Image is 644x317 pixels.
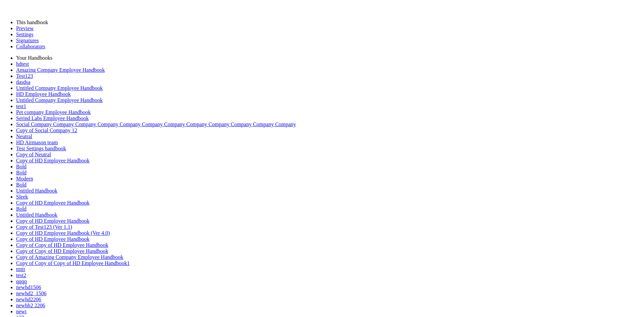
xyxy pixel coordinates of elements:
a: Neutral [16,134,32,139]
a: Signatures [16,38,39,43]
a: Copy of Neutral [16,152,51,157]
a: Copy of Social Company 12 [16,127,77,133]
a: newhd2_1506 [16,290,47,296]
a: Copy of HD Employee Handbook [16,200,90,206]
a: tttttt [16,266,25,272]
a: Sleek [16,194,28,200]
a: Copy of Copy of HD Employee Handbook [16,242,108,248]
li: This handbook [16,19,641,25]
a: Copy of HD Employee Handbook [16,158,90,163]
a: hdtest [16,61,29,67]
a: newhd2206 [16,297,41,302]
a: dasdsa [16,79,31,85]
a: HD Employee Handbook [16,91,71,97]
a: Settings [16,32,34,37]
a: Copy of HD Employee Handbook [16,236,90,242]
a: Modern [16,176,33,181]
a: Collaborators [16,44,45,49]
a: Untitled Company Employee Handbook [16,85,103,91]
a: Copy of Amazing Company Employee Handbook [16,254,123,260]
a: newhd1506 [16,284,41,290]
a: Test123 [16,73,33,79]
a: Copy of Test123 (Ver 1.1) [16,224,72,230]
a: Copy of HD Employee Handbook (Ver 4.0) [16,230,110,236]
a: Bold [16,182,26,188]
a: Amazing Company Employee Handbook [16,67,105,73]
a: Bold [16,206,26,212]
a: Untitled Handbook [16,188,57,194]
a: Bold [16,170,26,175]
a: Serind Labs Employee Handbook [16,115,89,121]
a: Copy of Copy of Copy of HD Employee Handbook1 [16,260,130,266]
a: Social Company Company Company Company Company Company Company Company Company Company Company Co... [16,121,296,127]
a: Copy of HD Employee Handbook [16,218,90,224]
a: Untitled Company Employee Handbook [16,97,103,103]
a: Test Settings handbook [16,146,66,151]
li: Your Handbooks [16,55,641,61]
a: Preview [16,25,34,31]
a: qqqq [16,278,27,284]
a: Bold [16,164,26,169]
a: newt [16,309,26,314]
a: test2 [16,272,26,278]
a: test1 [16,103,26,109]
a: Untitled Handbook [16,212,57,218]
a: HD Airmason team [16,140,58,145]
a: Pet company Employee Handbook [16,109,91,115]
a: Copy of Copy of HD Employee Handbook [16,248,108,254]
a: newhb2 2206 [16,303,45,308]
